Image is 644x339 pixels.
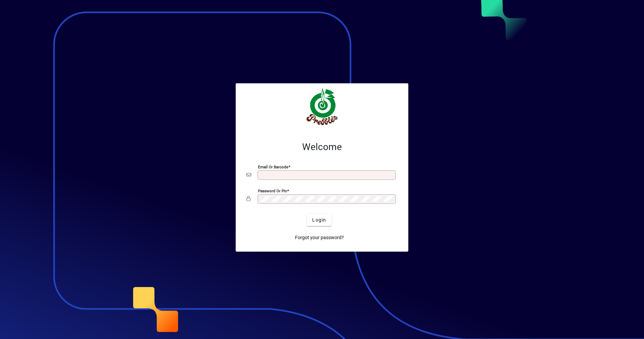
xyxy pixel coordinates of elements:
span: Forgot your password? [295,234,344,241]
a: Forgot your password? [292,231,347,244]
mat-label: Password or Pin [258,189,287,193]
span: Login [312,217,326,224]
h2: Welcome [246,141,398,153]
mat-label: Email or Barcode [258,165,288,169]
button: Login [307,214,331,226]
